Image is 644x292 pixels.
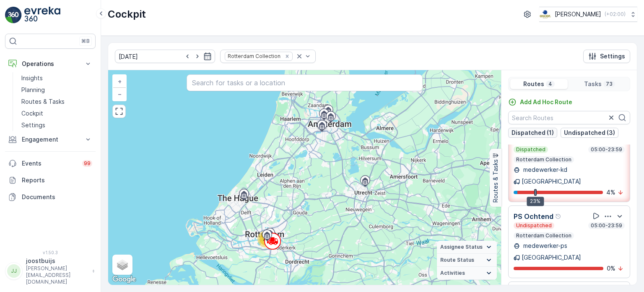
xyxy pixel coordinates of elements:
[600,52,625,61] p: Settings
[18,119,96,131] a: Settings
[607,264,615,273] p: 0 %
[115,50,215,63] input: dd/mm/yyyy
[110,274,138,285] a: Open this area in Google Maps (opens a new window)
[5,7,22,24] img: logo
[5,189,96,205] a: Documents
[508,111,630,124] input: Search Routes
[440,257,474,263] span: Route Status
[590,222,623,229] p: 05:00-23:59
[605,81,613,87] p: 73
[18,108,96,119] a: Cockpit
[515,232,572,239] p: Rotterdam Collection
[5,172,96,189] a: Reports
[257,231,274,247] div: 73
[548,81,553,87] p: 4
[522,166,567,174] p: medewerker-kd
[18,72,96,84] a: Insights
[527,197,544,206] div: 23%
[225,52,282,60] div: Rotterdam Collection
[605,11,626,18] p: ( +02:00 )
[18,96,96,108] a: Routes & Tasks
[18,84,96,96] a: Planning
[515,222,553,229] p: Undispatched
[5,155,96,172] a: Events99
[539,7,637,22] button: [PERSON_NAME](+02:00)
[514,211,553,221] p: PS Ochtend
[555,10,601,18] p: [PERSON_NAME]
[515,156,572,163] p: Rotterdam Collection
[21,74,43,82] p: Insights
[187,74,422,91] input: Search for tasks or a location
[440,244,483,250] span: Assignee Status
[583,50,630,63] button: Settings
[5,257,96,285] button: JJjoostbuijs[PERSON_NAME][EMAIL_ADDRESS][DOMAIN_NAME]
[564,129,615,137] p: Undispatched (3)
[22,176,92,184] p: Reports
[590,146,623,153] p: 05:00-23:59
[5,250,96,255] span: v 1.50.3
[113,255,132,274] a: Layers
[118,90,122,97] span: −
[81,38,90,45] p: ⌘B
[21,86,45,94] p: Planning
[539,10,551,19] img: basis-logo_rgb2x.png
[555,213,562,220] div: Help Tooltip Icon
[21,109,43,118] p: Cockpit
[21,121,45,129] p: Settings
[512,129,554,137] p: Dispatched (1)
[584,80,602,88] p: Tasks
[522,253,581,262] p: [GEOGRAPHIC_DATA]
[24,7,60,24] img: logo_light-DOdMpM7g.png
[22,135,79,144] p: Engagement
[283,53,292,60] div: Remove Rotterdam Collection
[491,159,500,203] p: Routes & Tasks
[26,265,88,285] p: [PERSON_NAME][EMAIL_ADDRESS][DOMAIN_NAME]
[110,274,138,285] img: Google
[118,78,122,85] span: +
[523,80,544,88] p: Routes
[113,88,126,100] a: Zoom Out
[22,60,79,68] p: Operations
[437,254,497,267] summary: Route Status
[437,241,497,254] summary: Assignee Status
[108,8,146,21] p: Cockpit
[26,257,88,265] p: joostbuijs
[5,55,96,72] button: Operations
[508,128,557,138] button: Dispatched (1)
[522,242,567,250] p: medewerker-ps
[84,160,91,167] p: 99
[508,98,572,106] a: Add Ad Hoc Route
[606,188,615,197] p: 4 %
[113,75,126,88] a: Zoom In
[7,264,21,278] div: JJ
[22,193,92,201] p: Documents
[437,267,497,280] summary: Activities
[522,177,581,186] p: [GEOGRAPHIC_DATA]
[520,98,572,106] p: Add Ad Hoc Route
[21,97,65,106] p: Routes & Tasks
[515,146,546,153] p: Dispatched
[440,270,465,276] span: Activities
[22,159,77,168] p: Events
[561,128,618,138] button: Undispatched (3)
[5,131,96,148] button: Engagement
